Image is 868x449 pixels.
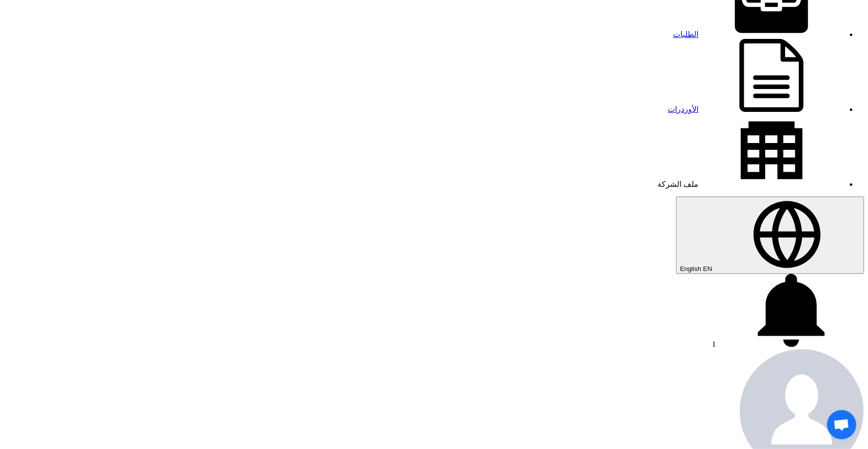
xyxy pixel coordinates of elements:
a: Open chat [827,410,856,439]
a: الطلبات [673,30,845,38]
a: ملف الشركة [657,180,845,188]
span: 1 [712,340,716,348]
a: الأوردرات [668,105,845,113]
span: English [680,265,701,272]
span: EN [703,265,713,272]
button: English EN [676,197,864,274]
